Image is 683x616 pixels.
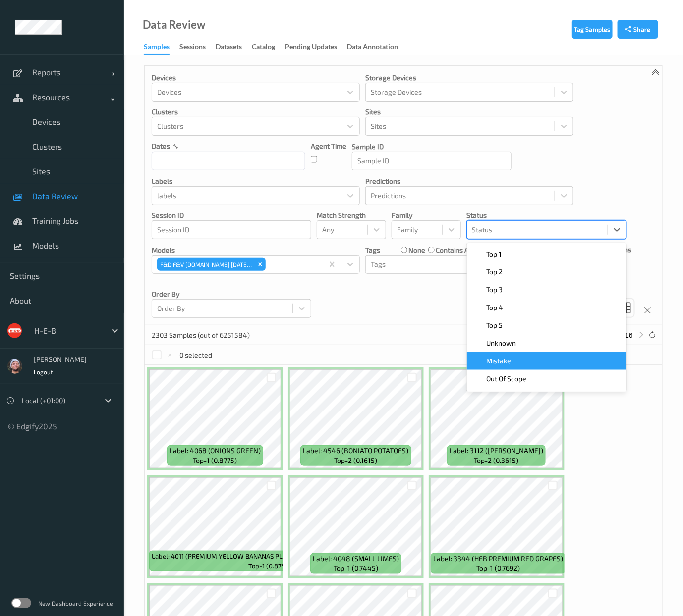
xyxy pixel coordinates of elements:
[365,245,380,255] p: Tags
[255,258,266,271] div: Remove F&D F&V v4.9.ST 2025-09-27 16:30
[487,356,512,366] span: Mistake
[450,446,543,456] span: Label: 3112 ([PERSON_NAME])
[311,141,346,151] p: Agent Time
[408,245,425,255] label: none
[487,267,503,277] span: Top 2
[467,210,626,220] p: Status
[334,564,378,573] span: top-1 (0.7445)
[487,338,516,348] span: Unknown
[487,320,503,330] span: Top 5
[317,210,386,220] p: Match Strength
[365,107,573,117] p: Sites
[216,42,242,54] div: Datasets
[618,20,658,39] button: Share
[313,554,399,564] span: Label: 4048 (SMALL LIMES)
[252,42,275,54] div: Catalog
[352,142,512,152] p: Sample ID
[252,40,285,54] a: Catalog
[170,446,261,456] span: Label: 4068 (ONIONS GREEN)
[144,42,170,55] div: Samples
[476,564,520,573] span: top-1 (0.7692)
[216,40,252,54] a: Datasets
[157,258,255,271] div: F&D F&V [DOMAIN_NAME] [DATE] 16:30
[436,245,477,255] label: contains any
[347,40,408,54] a: Data Annotation
[179,40,216,54] a: Sessions
[152,176,360,186] p: labels
[347,42,398,54] div: Data Annotation
[303,446,408,456] span: Label: 4546 (BONIATO POTATOES)
[433,554,563,564] span: Label: 3344 (HEB PREMIUM RED GRAPES)
[152,245,360,255] p: Models
[365,176,573,186] p: Predictions
[285,42,337,54] div: Pending Updates
[152,551,387,561] span: Label: 4011 (PREMIUM YELLOW BANANAS PLATANO [PERSON_NAME] AMARILLO)
[487,374,527,384] span: Out Of Scope
[152,107,360,117] p: Clusters
[392,210,461,220] p: Family
[152,141,170,151] p: dates
[248,561,290,571] span: top-1 (0.8751)
[143,20,205,30] div: Data Review
[487,303,504,312] span: Top 4
[619,331,636,340] button: 116
[152,289,311,299] p: Order By
[474,456,519,465] span: top-2 (0.3615)
[179,42,206,54] div: Sessions
[144,40,179,55] a: Samples
[487,285,503,295] span: Top 3
[193,456,237,465] span: top-1 (0.8775)
[152,330,250,340] p: 2303 Samples (out of 6251584)
[487,249,502,259] span: Top 1
[365,73,573,83] p: Storage Devices
[152,210,311,220] p: Session ID
[572,20,613,39] button: Tag Samples
[152,73,360,83] p: Devices
[334,456,377,465] span: top-2 (0.1615)
[180,350,213,360] p: 0 selected
[285,40,347,54] a: Pending Updates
